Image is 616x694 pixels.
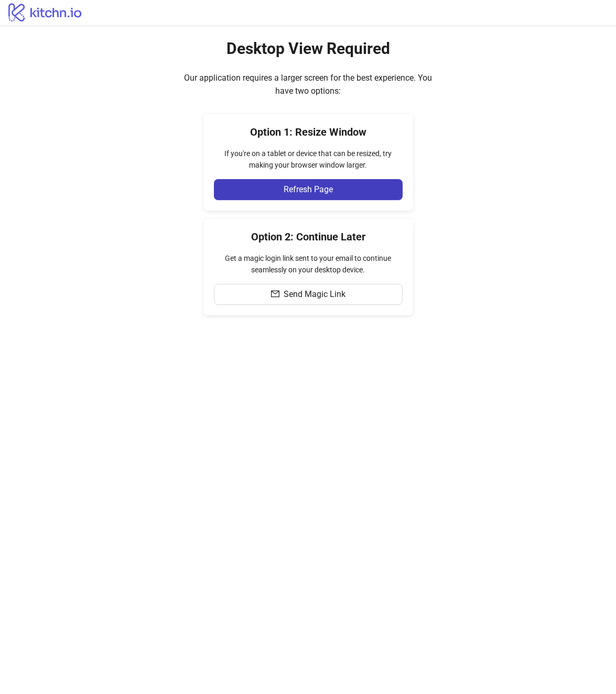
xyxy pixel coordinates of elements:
[214,252,403,276] div: Get a magic login link sent to your email to continue seamlessly on your desktop device.
[214,229,403,244] h4: Option 2: Continue Later
[284,290,345,299] span: Send Magic Link
[214,125,403,139] h4: Option 1: Resize Window
[271,290,279,298] span: mail
[226,39,390,59] h2: Desktop View Required
[214,284,403,305] button: Send Magic Link
[214,179,403,200] button: Refresh Page
[284,185,333,194] span: Refresh Page
[177,71,439,97] div: Our application requires a larger screen for the best experience. You have two options:
[214,148,403,171] div: If you're on a tablet or device that can be resized, try making your browser window larger.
